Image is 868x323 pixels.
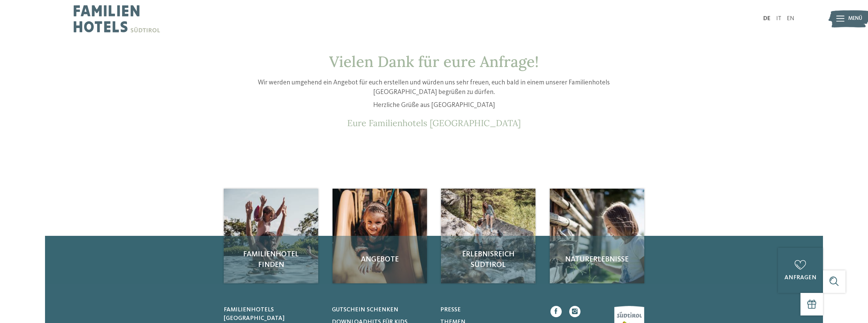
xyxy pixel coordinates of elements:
span: anfragen [784,275,816,281]
img: Anfrage [550,189,644,283]
span: Naturerlebnisse [557,254,637,265]
a: Anfrage Erlebnisreich Südtirol [441,189,535,283]
span: Familienhotels [GEOGRAPHIC_DATA] [224,307,284,321]
p: Herzliche Grüße aus [GEOGRAPHIC_DATA] [256,101,613,110]
a: EN [787,16,794,22]
a: IT [776,16,781,22]
a: Anfrage Angebote [333,189,427,283]
a: Presse [440,306,539,314]
span: Gutschein schenken [332,307,398,313]
a: Anfrage Naturerlebnisse [550,189,644,283]
span: Menü [848,15,862,23]
span: Erlebnisreich Südtirol [448,249,528,270]
span: Angebote [340,254,420,265]
p: Wir werden umgehend ein Angebot für euch erstellen und würden uns sehr freuen, euch bald in einem... [256,78,613,97]
span: Presse [440,307,461,313]
span: Familienhotel finden [231,249,311,270]
img: Anfrage [224,189,318,283]
a: Familienhotels [GEOGRAPHIC_DATA] [224,306,323,323]
img: Anfrage [441,189,535,283]
img: Anfrage [333,189,427,283]
p: Eure Familienhotels [GEOGRAPHIC_DATA] [256,118,613,128]
a: Gutschein schenken [332,306,431,314]
a: anfragen [778,248,823,293]
a: Anfrage Familienhotel finden [224,189,318,283]
a: DE [763,16,770,22]
span: Vielen Dank für eure Anfrage! [329,52,539,71]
